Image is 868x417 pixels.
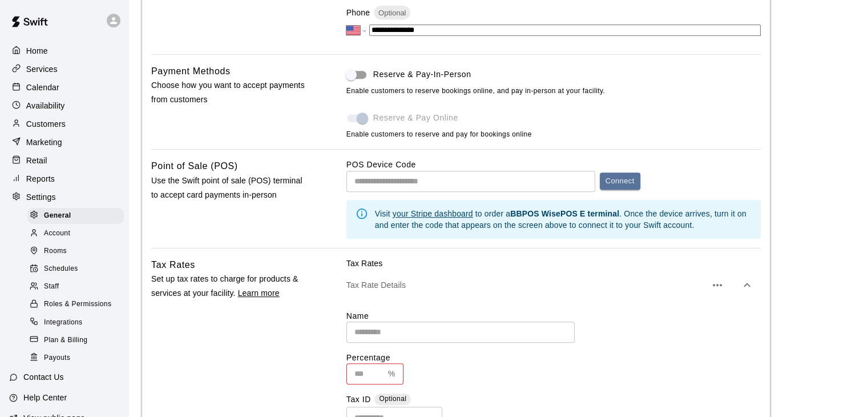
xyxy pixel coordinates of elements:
span: Enable customers to reserve and pay for bookings online [346,130,532,138]
p: Home [26,45,48,57]
label: Tax ID [346,394,371,407]
span: Account [44,228,70,239]
a: Availability [9,97,119,114]
div: Account [27,226,124,242]
div: Rooms [27,243,124,259]
div: Visit to order a . Once the device arrives, turn it on and enter the code that appears on the scr... [375,203,752,235]
span: Schedules [44,263,78,275]
span: Enable customers to reserve bookings online, and pay in-person at your facility. [346,86,761,97]
a: Schedules [27,260,128,278]
div: Tax Rate Details [346,269,761,301]
a: Payouts [27,349,128,367]
span: Rooms [44,246,67,257]
h6: Point of Sale (POS) [151,159,238,174]
p: Tax Rates [346,258,761,269]
span: Reserve & Pay Online [373,112,458,124]
a: Reports [9,170,119,187]
span: Roles & Permissions [44,299,111,310]
div: General [27,208,124,224]
a: Calendar [9,79,119,96]
a: Plan & Billing [27,331,128,349]
h6: Tax Rates [151,258,195,272]
p: Retail [26,155,47,166]
a: Customers [9,115,119,133]
a: Retail [9,152,119,169]
p: Reports [26,173,55,185]
p: Choose how you want to accept payments from customers [151,78,310,107]
p: % [388,368,395,380]
h6: Payment Methods [151,64,231,79]
div: Payouts [27,350,124,366]
label: Percentage [346,352,761,363]
a: General [27,207,128,224]
a: Services [9,61,119,78]
div: Roles & Permissions [27,296,124,312]
a: Account [27,224,128,242]
p: Help Center [23,392,67,403]
span: General [44,210,71,222]
span: Payouts [44,352,70,364]
p: Availability [26,100,65,111]
a: Home [9,42,119,59]
a: Roles & Permissions [27,296,128,314]
a: Settings [9,189,119,206]
p: Calendar [26,82,59,93]
div: Integrations [27,315,124,331]
p: Tax Rate Details [346,279,706,291]
span: Integrations [44,317,83,328]
p: Phone [346,7,370,18]
a: Learn more [238,288,280,298]
p: Marketing [26,137,62,148]
p: Use the Swift point of sale (POS) terminal to accept card payments in-person [151,174,310,202]
p: Set up tax rates to charge for products & services at your facility. [151,272,310,300]
span: Optional [374,9,410,17]
span: Reserve & Pay-In-Person [373,69,471,81]
span: Plan & Billing [44,335,87,346]
b: BBPOS WisePOS E terminal [510,209,619,218]
a: Integrations [27,314,128,331]
div: Schedules [27,261,124,277]
span: Staff [44,281,59,292]
span: Optional [379,395,406,403]
a: Staff [27,278,128,296]
button: Connect [600,173,640,190]
a: Rooms [27,243,128,260]
p: Services [26,63,58,75]
a: your Stripe dashboard [393,209,473,218]
p: Settings [26,191,56,203]
div: Plan & Billing [27,332,124,348]
label: POS Device Code [346,160,416,169]
a: Marketing [9,134,119,151]
label: Name [346,310,761,322]
p: Contact Us [23,371,64,383]
div: Staff [27,279,124,295]
p: Customers [26,118,66,130]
